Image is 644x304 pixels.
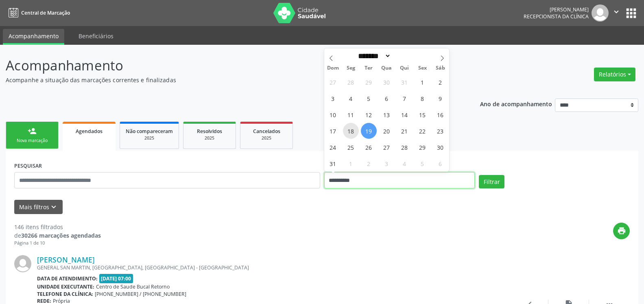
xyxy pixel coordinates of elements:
p: Ano de acompanhamento [480,98,552,109]
span: Agosto 9, 2025 [432,90,448,106]
a: Acompanhamento [3,29,64,45]
button:  [609,4,624,22]
span: Recepcionista da clínica [524,13,589,20]
span: Agendados [76,128,103,135]
i:  [612,7,621,16]
span: Agosto 26, 2025 [361,139,377,155]
div: de [14,231,101,240]
span: Agosto 29, 2025 [415,139,430,155]
span: Agosto 10, 2025 [325,107,341,122]
span: Resolvidos [197,128,222,135]
span: Qui [395,66,413,71]
span: Agosto 25, 2025 [343,139,359,155]
span: Agosto 21, 2025 [397,123,413,139]
span: Agosto 16, 2025 [432,107,448,122]
input: Year [391,52,418,60]
div: 2025 [246,135,287,141]
span: Setembro 4, 2025 [397,155,413,171]
b: Unidade executante: [37,283,94,290]
span: Julho 27, 2025 [325,74,341,90]
i: keyboard_arrow_down [49,203,58,212]
div: Nova marcação [12,138,52,144]
button: Filtrar [479,175,504,189]
span: Agosto 30, 2025 [432,139,448,155]
div: 2025 [189,135,230,141]
div: person_add [28,127,37,136]
img: img [14,255,31,272]
a: Central de Marcação [6,6,70,20]
span: Setembro 1, 2025 [343,155,359,171]
label: PESQUISAR [14,160,42,172]
span: [PHONE_NUMBER] / [PHONE_NUMBER] [95,291,186,297]
b: Data de atendimento: [37,275,98,282]
span: Seg [342,66,360,71]
span: Agosto 18, 2025 [343,123,359,139]
b: Telefone da clínica: [37,291,93,297]
button: print [613,223,630,239]
span: Agosto 31, 2025 [325,155,341,171]
div: [PERSON_NAME] [524,6,589,13]
select: Month [356,52,391,60]
div: Página 1 de 10 [14,240,101,247]
span: Agosto 24, 2025 [325,139,341,155]
button: Mais filtroskeyboard_arrow_down [14,200,63,214]
span: Setembro 2, 2025 [361,155,377,171]
span: Agosto 14, 2025 [397,107,413,122]
span: Agosto 8, 2025 [415,90,430,106]
button: apps [624,6,638,20]
span: Dom [324,66,342,71]
span: Agosto 4, 2025 [343,90,359,106]
div: 146 itens filtrados [14,223,101,231]
span: Agosto 5, 2025 [361,90,377,106]
span: Sáb [431,66,449,71]
span: Setembro 6, 2025 [432,155,448,171]
div: 2025 [126,135,173,141]
a: [PERSON_NAME] [37,255,95,264]
span: Não compareceram [126,128,173,135]
span: Qua [378,66,395,71]
strong: 30266 marcações agendadas [21,232,101,239]
p: Acompanhamento [6,55,449,76]
span: Agosto 7, 2025 [397,90,413,106]
span: Julho 29, 2025 [361,74,377,90]
span: [DATE] 07:00 [99,274,133,283]
span: Agosto 23, 2025 [432,123,448,139]
span: Agosto 17, 2025 [325,123,341,139]
span: Agosto 22, 2025 [415,123,430,139]
span: Julho 30, 2025 [379,74,395,90]
a: Beneficiários [73,29,119,43]
span: Setembro 3, 2025 [379,155,395,171]
span: Agosto 11, 2025 [343,107,359,122]
span: Agosto 1, 2025 [415,74,430,90]
span: Centro de Saude Bucal Retorno [96,283,170,290]
span: Agosto 12, 2025 [361,107,377,122]
span: Agosto 19, 2025 [361,123,377,139]
span: Agosto 15, 2025 [415,107,430,122]
span: Cancelados [253,128,280,135]
span: Julho 31, 2025 [397,74,413,90]
button: Relatórios [594,68,635,81]
span: Agosto 3, 2025 [325,90,341,106]
div: GENERAL SAN MARTIN, [GEOGRAPHIC_DATA], [GEOGRAPHIC_DATA] - [GEOGRAPHIC_DATA] [37,264,508,271]
span: Julho 28, 2025 [343,74,359,90]
i: print [617,226,626,235]
p: Acompanhe a situação das marcações correntes e finalizadas [6,76,449,84]
span: Setembro 5, 2025 [415,155,430,171]
span: Agosto 6, 2025 [379,90,395,106]
span: Agosto 13, 2025 [379,107,395,122]
span: Sex [413,66,431,71]
span: Agosto 2, 2025 [432,74,448,90]
span: Agosto 28, 2025 [397,139,413,155]
span: Agosto 20, 2025 [379,123,395,139]
span: Ter [360,66,378,71]
span: Agosto 27, 2025 [379,139,395,155]
img: img [592,4,609,22]
span: Central de Marcação [21,9,70,16]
